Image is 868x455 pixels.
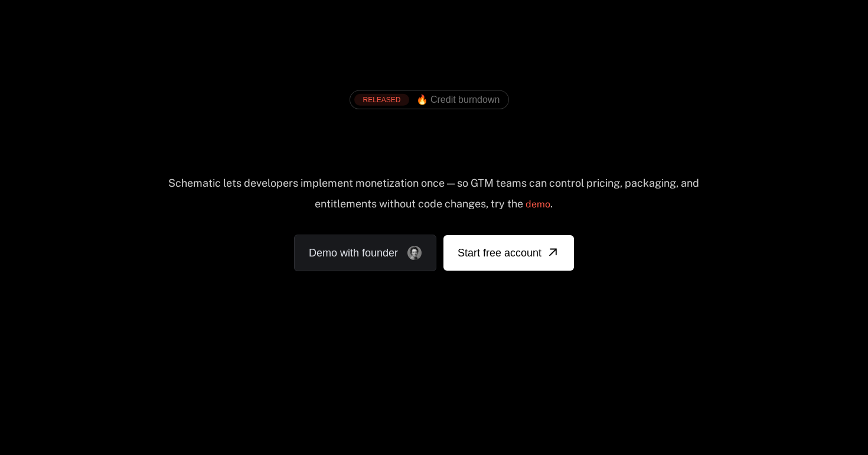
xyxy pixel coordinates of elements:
[294,235,436,271] a: Demo with founder, ,[object Object]
[526,190,550,219] a: demo
[458,245,541,261] span: Start free account
[416,95,500,105] span: 🔥 Credit burndown
[407,246,422,260] img: Founder
[354,94,409,106] div: RELEASED
[167,177,700,219] div: Schematic lets developers implement monetization once — so GTM teams can control pricing, packagi...
[354,94,500,106] a: [object Object],[object Object]
[443,235,574,271] a: [object Object]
